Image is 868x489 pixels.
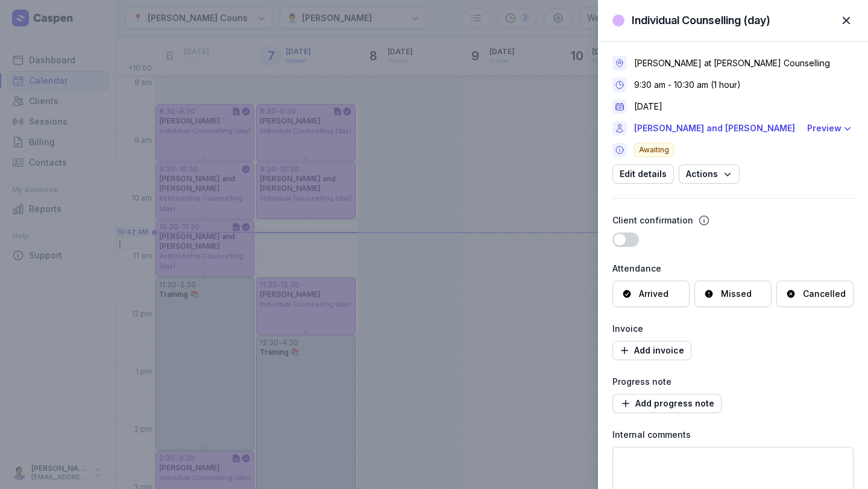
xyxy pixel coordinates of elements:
[612,375,854,389] div: Progress note
[612,322,854,336] div: Invoice
[632,13,770,28] div: Individual Counselling (day)
[639,288,668,300] div: Arrived
[721,288,752,300] div: Missed
[634,121,800,135] a: [PERSON_NAME] and [PERSON_NAME]
[634,101,662,113] div: [DATE]
[612,213,693,228] div: Client confirmation
[620,167,667,181] span: Edit details
[686,167,732,181] span: Actions
[807,121,854,135] button: Preview
[620,343,684,358] span: Add invoice
[634,143,674,157] span: Awaiting
[807,121,841,135] div: Preview
[612,428,854,442] div: Internal comments
[634,57,830,69] div: [PERSON_NAME] at [PERSON_NAME] Counselling
[634,79,741,91] div: 9:30 am - 10:30 am (1 hour)
[612,164,674,184] button: Edit details
[679,164,740,184] button: Actions
[803,288,846,300] div: Cancelled
[620,396,714,411] span: Add progress note
[612,261,854,276] div: Attendance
